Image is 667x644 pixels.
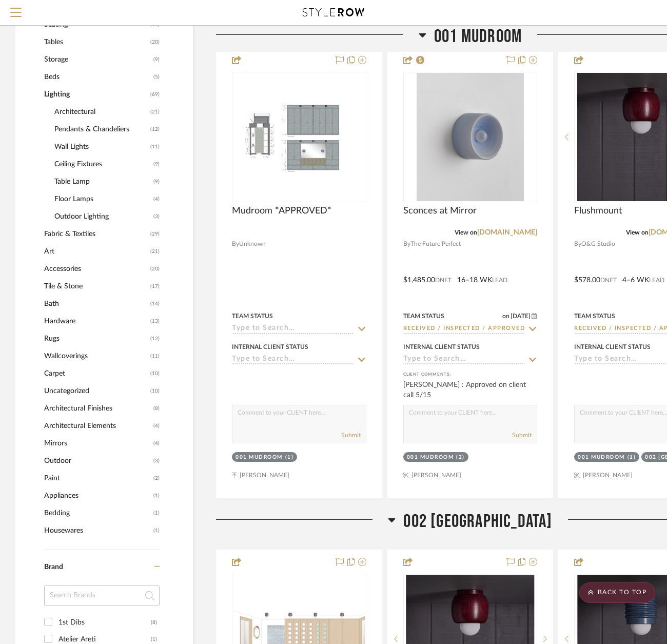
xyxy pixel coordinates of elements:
[232,355,354,365] input: Type to Search…
[150,243,160,260] span: (21)
[44,243,148,260] span: Art
[404,72,537,202] div: 0
[403,239,410,249] span: By
[512,431,532,440] button: Submit
[44,487,151,504] span: Appliances
[44,522,151,539] span: Housewares
[150,348,160,364] span: (11)
[54,190,151,208] span: Floor Lamps
[403,511,552,533] span: 002 [GEOGRAPHIC_DATA]
[581,239,615,249] span: O&G Studio
[233,99,365,174] img: Mudroom *APPROVED*
[44,382,148,400] span: Uncategorized
[578,454,625,461] div: 001 MUDROOM
[410,239,461,249] span: The Future Perfect
[477,229,537,236] a: [DOMAIN_NAME]
[54,138,148,155] span: Wall Lights
[627,454,636,461] div: (1)
[502,313,509,319] span: on
[150,226,160,242] span: (29)
[44,470,151,487] span: Paint
[403,380,538,400] div: [PERSON_NAME] : Approved on client call 5/15
[153,69,160,85] span: (5)
[54,121,148,138] span: Pendants & Chandeliers
[153,522,160,539] span: (1)
[153,418,160,434] span: (4)
[455,229,477,236] span: View on
[626,229,649,236] span: View on
[153,156,160,172] span: (9)
[44,260,148,278] span: Accessories
[153,51,160,68] span: (9)
[44,33,148,51] span: Tables
[232,205,331,217] span: Mudroom *APPROVED*
[232,239,239,249] span: By
[232,324,354,334] input: Type to Search…
[403,342,480,352] div: Internal Client Status
[407,454,454,461] div: 001 MUDROOM
[150,278,160,295] span: (17)
[44,586,160,606] input: Search Brands
[44,417,151,435] span: Architectural Elements
[153,435,160,452] span: (4)
[44,452,151,470] span: Outdoor
[153,208,160,225] span: (3)
[153,191,160,207] span: (4)
[509,313,532,320] span: [DATE]
[54,155,151,173] span: Ceiling Fixtures
[150,365,160,382] span: (10)
[153,173,160,190] span: (9)
[153,487,160,504] span: (1)
[232,342,308,352] div: Internal Client Status
[403,205,477,217] span: Sconces at Mirror
[150,313,160,329] span: (13)
[58,614,151,631] div: 1st Dibs
[574,342,651,352] div: Internal Client Status
[44,563,63,571] span: Brand
[239,239,266,249] span: Unknown
[153,453,160,469] span: (3)
[153,505,160,521] span: (1)
[153,470,160,486] span: (2)
[54,173,151,190] span: Table Lamp
[54,103,148,121] span: Architectural
[285,454,294,461] div: (1)
[150,104,160,120] span: (21)
[403,355,525,365] input: Type to Search…
[150,261,160,277] span: (20)
[44,225,148,243] span: Fabric & Textiles
[403,311,444,321] div: Team Status
[403,324,525,334] input: Type to Search…
[574,239,581,249] span: By
[54,208,151,225] span: Outdoor Lighting
[151,614,157,631] div: (8)
[150,383,160,399] span: (10)
[417,73,524,201] img: Sconces at Mirror
[44,365,148,382] span: Carpet
[44,278,148,295] span: Tile & Stone
[579,582,655,603] scroll-to-top-button: BACK TO TOP
[434,26,522,48] span: 001 MUDROOM
[574,311,615,321] div: Team Status
[232,311,273,321] div: Team Status
[150,139,160,155] span: (11)
[44,68,151,86] span: Beds
[456,454,465,461] div: (2)
[44,51,151,68] span: Storage
[44,435,151,452] span: Mirrors
[44,330,148,347] span: Rugs
[44,504,151,522] span: Bedding
[153,400,160,417] span: (8)
[150,296,160,312] span: (14)
[150,34,160,50] span: (20)
[150,121,160,138] span: (12)
[44,295,148,313] span: Bath
[574,205,622,217] span: Flushmount
[150,86,160,103] span: (69)
[236,454,283,461] div: 001 MUDROOM
[44,86,148,103] span: Lighting
[341,431,361,440] button: Submit
[44,400,151,417] span: Architectural Finishes
[44,347,148,365] span: Wallcoverings
[150,330,160,347] span: (12)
